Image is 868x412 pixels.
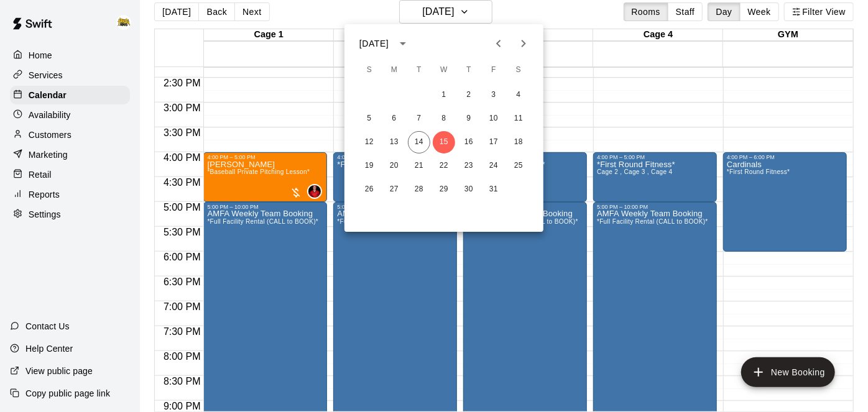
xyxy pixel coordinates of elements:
[507,155,530,177] button: 25
[358,58,381,83] span: Sunday
[358,178,381,201] button: 26
[358,108,381,130] button: 5
[507,108,530,130] button: 11
[408,58,430,83] span: Tuesday
[458,155,480,177] button: 23
[358,131,381,153] button: 12
[482,131,505,153] button: 17
[482,155,505,177] button: 24
[511,31,536,56] button: Next month
[433,58,455,83] span: Wednesday
[458,84,480,106] button: 2
[458,58,480,83] span: Thursday
[482,108,505,130] button: 10
[507,58,530,83] span: Saturday
[358,155,381,177] button: 19
[408,131,430,153] button: 14
[433,178,455,201] button: 29
[458,108,480,130] button: 9
[482,58,505,83] span: Friday
[433,131,455,153] button: 15
[433,108,455,130] button: 8
[408,155,430,177] button: 21
[482,84,505,106] button: 3
[507,84,530,106] button: 4
[383,108,405,130] button: 6
[392,33,413,54] button: calendar view is open, switch to year view
[433,84,455,106] button: 1
[458,178,480,201] button: 30
[408,178,430,201] button: 28
[486,31,511,56] button: Previous month
[359,37,389,50] div: [DATE]
[482,178,505,201] button: 31
[433,155,455,177] button: 22
[507,131,530,153] button: 18
[383,155,405,177] button: 20
[408,108,430,130] button: 7
[383,58,405,83] span: Monday
[383,131,405,153] button: 13
[458,131,480,153] button: 16
[383,178,405,201] button: 27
